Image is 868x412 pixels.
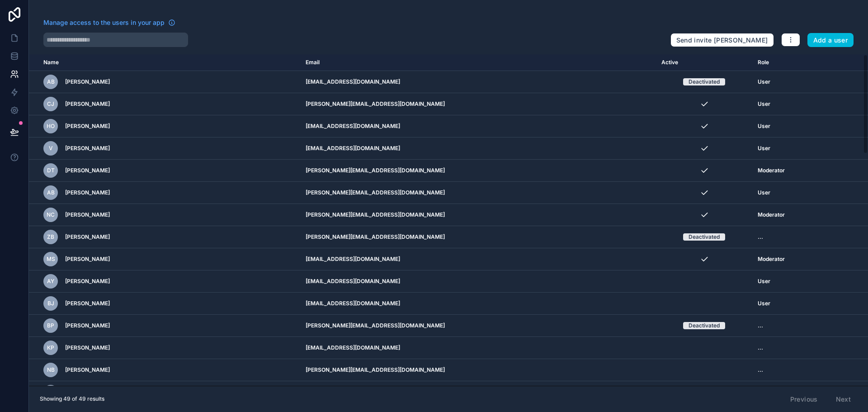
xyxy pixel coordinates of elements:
[29,54,300,71] th: Name
[47,256,55,263] span: MS
[47,78,55,85] span: AB
[47,233,54,241] span: ZB
[65,145,110,152] span: [PERSON_NAME]
[43,18,165,27] span: Manage access to the users in your app
[65,366,110,374] span: [PERSON_NAME]
[40,395,104,403] span: Showing 49 of 49 results
[65,189,110,196] span: [PERSON_NAME]
[758,123,770,130] span: User
[43,18,175,27] a: Manage access to the users in your app
[47,278,54,285] span: AY
[47,322,54,329] span: BP
[758,145,770,152] span: User
[758,278,770,285] span: User
[65,256,110,263] span: [PERSON_NAME]
[758,344,763,351] span: ...
[300,248,656,270] td: [EMAIL_ADDRESS][DOMAIN_NAME]
[300,54,656,71] th: Email
[656,54,753,71] th: Active
[758,167,785,174] span: Moderator
[300,71,656,93] td: [EMAIL_ADDRESS][DOMAIN_NAME]
[65,100,110,108] span: [PERSON_NAME]
[758,78,770,85] span: User
[47,100,54,108] span: CJ
[47,189,55,196] span: AB
[670,33,774,47] button: Send invite [PERSON_NAME]
[65,233,110,241] span: [PERSON_NAME]
[752,54,831,71] th: Role
[65,344,110,351] span: [PERSON_NAME]
[300,381,656,403] td: [PERSON_NAME][EMAIL_ADDRESS][DOMAIN_NAME]
[758,189,770,196] span: User
[47,300,54,307] span: BJ
[47,211,55,218] span: NC
[689,78,720,85] div: Deactivated
[65,322,110,329] span: [PERSON_NAME]
[65,123,110,130] span: [PERSON_NAME]
[47,344,54,351] span: KP
[300,337,656,359] td: [EMAIL_ADDRESS][DOMAIN_NAME]
[300,160,656,182] td: [PERSON_NAME][EMAIL_ADDRESS][DOMAIN_NAME]
[758,322,763,329] span: ...
[689,233,720,241] div: Deactivated
[807,33,854,47] button: Add a user
[758,256,785,263] span: Moderator
[49,145,53,152] span: V
[47,123,55,130] span: HO
[47,366,55,374] span: NB
[300,270,656,293] td: [EMAIL_ADDRESS][DOMAIN_NAME]
[300,293,656,315] td: [EMAIL_ADDRESS][DOMAIN_NAME]
[689,322,720,329] div: Deactivated
[758,366,763,374] span: ...
[758,300,770,307] span: User
[758,233,763,241] span: ...
[300,204,656,226] td: [PERSON_NAME][EMAIL_ADDRESS][DOMAIN_NAME]
[300,93,656,115] td: [PERSON_NAME][EMAIL_ADDRESS][DOMAIN_NAME]
[65,211,110,218] span: [PERSON_NAME]
[300,137,656,160] td: [EMAIL_ADDRESS][DOMAIN_NAME]
[29,54,868,386] div: scrollable content
[300,315,656,337] td: [PERSON_NAME][EMAIL_ADDRESS][DOMAIN_NAME]
[758,100,770,108] span: User
[65,278,110,285] span: [PERSON_NAME]
[65,78,110,85] span: [PERSON_NAME]
[47,167,55,174] span: DT
[758,211,785,218] span: Moderator
[65,167,110,174] span: [PERSON_NAME]
[300,115,656,137] td: [EMAIL_ADDRESS][DOMAIN_NAME]
[300,359,656,381] td: [PERSON_NAME][EMAIL_ADDRESS][DOMAIN_NAME]
[65,300,110,307] span: [PERSON_NAME]
[300,182,656,204] td: [PERSON_NAME][EMAIL_ADDRESS][DOMAIN_NAME]
[300,226,656,248] td: [PERSON_NAME][EMAIL_ADDRESS][DOMAIN_NAME]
